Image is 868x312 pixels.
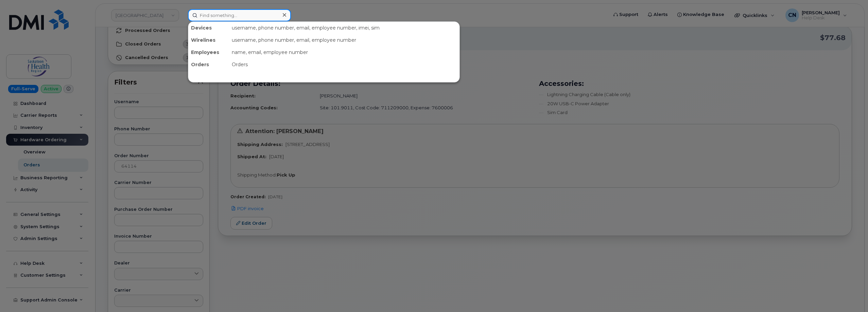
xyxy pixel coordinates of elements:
div: Wirelines [188,34,229,46]
div: Employees [188,46,229,58]
iframe: Messenger Launcher [838,282,863,307]
div: Orders [188,58,229,71]
div: username, phone number, email, employee number [229,34,459,46]
div: Orders [229,58,459,71]
div: Devices [188,22,229,34]
div: name, email, employee number [229,46,459,58]
input: Find something... [188,9,291,21]
div: username, phone number, email, employee number, imei, sim [229,22,459,34]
